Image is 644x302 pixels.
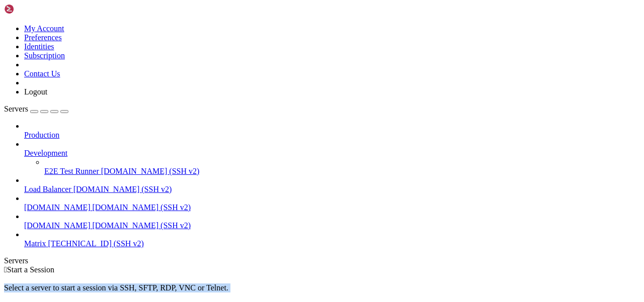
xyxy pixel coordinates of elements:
a: [DOMAIN_NAME] [DOMAIN_NAME] (SSH v2) [24,203,640,212]
img: Shellngn [4,4,62,14]
li: [DOMAIN_NAME] [DOMAIN_NAME] (SSH v2) [24,194,640,212]
a: Production [24,131,640,140]
span:  [4,265,7,274]
li: Production [24,122,640,140]
li: [DOMAIN_NAME] [DOMAIN_NAME] (SSH v2) [24,212,640,230]
a: Matrix [TECHNICAL_ID] (SSH v2) [24,239,640,248]
span: Load Balancer [24,185,71,193]
span: Production [24,131,59,139]
span: Servers [4,105,28,113]
span: Development [24,149,67,157]
a: Subscription [24,51,65,60]
a: My Account [24,24,64,33]
a: Servers [4,105,68,113]
li: Development [24,140,640,176]
a: Load Balancer [DOMAIN_NAME] (SSH v2) [24,185,640,194]
span: [DOMAIN_NAME] (SSH v2) [73,185,172,193]
li: Load Balancer [DOMAIN_NAME] (SSH v2) [24,176,640,194]
span: [DOMAIN_NAME] (SSH v2) [93,203,191,212]
span: [DOMAIN_NAME] (SSH v2) [93,221,191,230]
li: E2E Test Runner [DOMAIN_NAME] (SSH v2) [44,158,640,176]
a: [DOMAIN_NAME] [DOMAIN_NAME] (SSH v2) [24,221,640,230]
span: [DOMAIN_NAME] [24,203,91,212]
span: [DOMAIN_NAME] [24,221,91,230]
span: Matrix [24,239,46,248]
a: Identities [24,42,54,51]
a: Contact Us [24,69,60,78]
a: Development [24,149,640,158]
div: Servers [4,256,640,265]
li: Matrix [TECHNICAL_ID] (SSH v2) [24,230,640,248]
span: Start a Session [7,265,54,274]
span: E2E Test Runner [44,167,99,175]
span: [DOMAIN_NAME] (SSH v2) [101,167,200,175]
a: Logout [24,87,47,96]
a: E2E Test Runner [DOMAIN_NAME] (SSH v2) [44,167,640,176]
span: [TECHNICAL_ID] (SSH v2) [48,239,144,248]
a: Preferences [24,33,62,42]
